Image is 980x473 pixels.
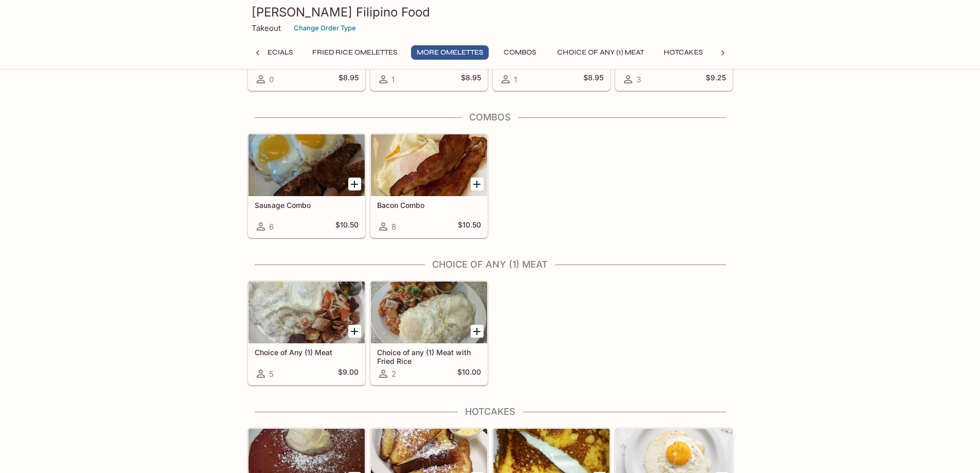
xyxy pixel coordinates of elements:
button: Combos [497,45,543,60]
h5: Choice of Any (1) Meat [255,348,359,357]
a: Sausage Combo6$10.50 [248,134,365,238]
button: More Omelettes [411,45,489,60]
h3: [PERSON_NAME] Filipino Food [252,4,729,20]
button: Add Sausage Combo [348,178,361,190]
span: 8 [391,222,396,232]
span: 5 [269,369,274,379]
div: Sausage Combo [248,134,365,196]
button: Add Choice of any (1) Meat with Fried Rice [471,325,484,338]
button: Add Choice of Any (1) Meat [348,325,361,338]
h5: Choice of any (1) Meat with Fried Rice [377,348,481,365]
a: Choice of any (1) Meat with Fried Rice2$10.00 [370,281,488,385]
h5: $10.50 [458,220,481,233]
h5: $9.25 [706,73,726,85]
button: Hotcakes [658,45,708,60]
h5: $10.00 [457,367,481,380]
h5: $8.95 [461,73,481,85]
button: Choice of Any (1) Meat [551,45,650,60]
h4: Choice of Any (1) Meat [247,259,733,270]
span: 3 [636,75,641,84]
span: 0 [269,75,274,84]
h5: $10.50 [335,220,359,233]
button: Add Bacon Combo [471,178,484,190]
h4: Hotcakes [247,406,733,417]
a: Choice of Any (1) Meat5$9.00 [248,281,365,385]
div: Choice of Any (1) Meat [248,282,365,343]
h5: Bacon Combo [377,201,481,209]
h5: $8.95 [583,73,603,85]
span: 1 [514,75,517,84]
div: Choice of any (1) Meat with Fried Rice [371,282,487,343]
button: Change Order Type [289,20,361,36]
button: Fried Rice Omelettes [307,45,403,60]
h4: Combos [247,112,733,123]
span: 6 [269,222,274,232]
span: 1 [391,75,395,84]
h5: $9.00 [338,367,359,380]
h5: Sausage Combo [255,201,359,209]
div: Bacon Combo [371,134,487,196]
p: Takeout [252,23,281,33]
h5: $8.95 [338,73,359,85]
a: Bacon Combo8$10.50 [370,134,488,238]
span: 2 [391,369,396,379]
